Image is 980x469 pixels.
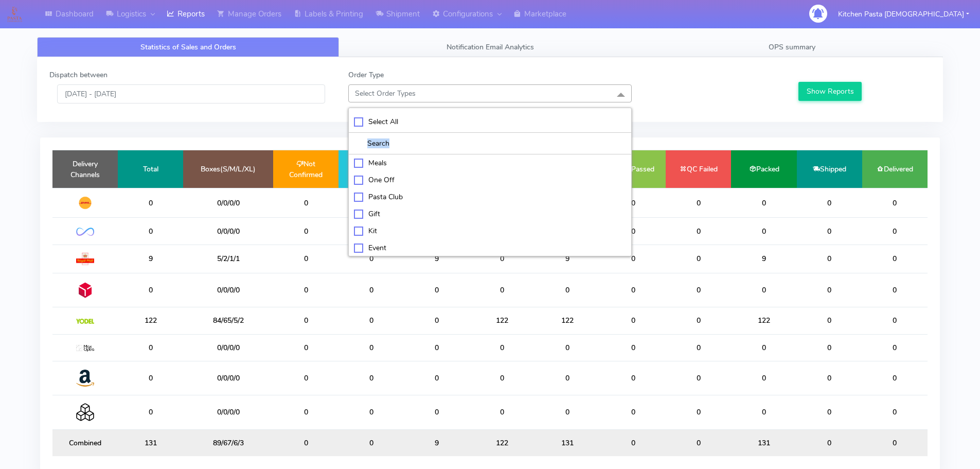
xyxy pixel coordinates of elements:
[862,218,928,245] td: 0
[118,245,183,273] td: 9
[183,245,273,273] td: 5/2/1/1
[535,361,600,395] td: 0
[118,361,183,395] td: 0
[731,429,796,456] td: 131
[862,361,928,395] td: 0
[118,395,183,429] td: 0
[797,429,862,456] td: 0
[600,395,666,429] td: 0
[731,395,796,429] td: 0
[118,429,183,456] td: 131
[76,319,94,324] img: Yodel
[731,245,796,273] td: 9
[797,395,862,429] td: 0
[338,307,404,334] td: 0
[769,42,815,52] span: OPS summary
[354,116,626,127] div: Select All
[600,218,666,245] td: 0
[183,429,273,456] td: 89/67/6/3
[354,158,626,168] div: Meals
[404,307,469,334] td: 0
[183,307,273,334] td: 84/65/5/2
[600,361,666,395] td: 0
[404,429,469,456] td: 9
[76,369,94,387] img: Amazon
[666,245,731,273] td: 0
[731,307,796,334] td: 122
[37,37,943,57] ul: Tabs
[797,188,862,218] td: 0
[76,253,94,265] img: Royal Mail
[76,228,94,236] img: OnFleet
[666,150,731,188] td: QC Failed
[666,429,731,456] td: 0
[338,188,404,218] td: 0
[404,273,469,307] td: 0
[348,70,384,80] label: Order Type
[731,218,796,245] td: 0
[731,273,796,307] td: 0
[600,273,666,307] td: 0
[183,334,273,361] td: 0/0/0/0
[183,188,273,218] td: 0/0/0/0
[666,395,731,429] td: 0
[118,218,183,245] td: 0
[470,361,535,395] td: 0
[354,225,626,236] div: Kit
[862,307,928,334] td: 0
[666,307,731,334] td: 0
[273,395,338,429] td: 0
[354,242,626,253] div: Event
[273,429,338,456] td: 0
[76,196,94,210] img: DHL
[118,150,183,188] td: Total
[118,334,183,361] td: 0
[273,334,338,361] td: 0
[140,42,236,52] span: Statistics of Sales and Orders
[797,218,862,245] td: 0
[600,245,666,273] td: 0
[535,307,600,334] td: 122
[273,218,338,245] td: 0
[118,273,183,307] td: 0
[731,361,796,395] td: 0
[183,273,273,307] td: 0/0/0/0
[118,188,183,218] td: 0
[338,245,404,273] td: 0
[797,245,862,273] td: 0
[470,245,535,273] td: 0
[535,429,600,456] td: 131
[273,361,338,395] td: 0
[118,307,183,334] td: 122
[273,188,338,218] td: 0
[535,334,600,361] td: 0
[600,429,666,456] td: 0
[862,334,928,361] td: 0
[183,150,273,188] td: Boxes(S/M/L/XL)
[731,188,796,218] td: 0
[862,245,928,273] td: 0
[183,361,273,395] td: 0/0/0/0
[862,429,928,456] td: 0
[470,273,535,307] td: 0
[666,188,731,218] td: 0
[797,273,862,307] td: 0
[76,403,94,421] img: Collection
[338,150,404,188] td: Confirmed
[404,395,469,429] td: 0
[666,273,731,307] td: 0
[404,245,469,273] td: 9
[338,361,404,395] td: 0
[57,84,325,103] input: Pick the Daterange
[273,150,338,188] td: Not Confirmed
[535,395,600,429] td: 0
[183,218,273,245] td: 0/0/0/0
[830,4,977,25] button: Kitchen Pasta [DEMOGRAPHIC_DATA]
[600,307,666,334] td: 0
[862,273,928,307] td: 0
[76,281,94,299] img: DPD
[354,209,626,219] div: Gift
[666,361,731,395] td: 0
[338,273,404,307] td: 0
[404,334,469,361] td: 0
